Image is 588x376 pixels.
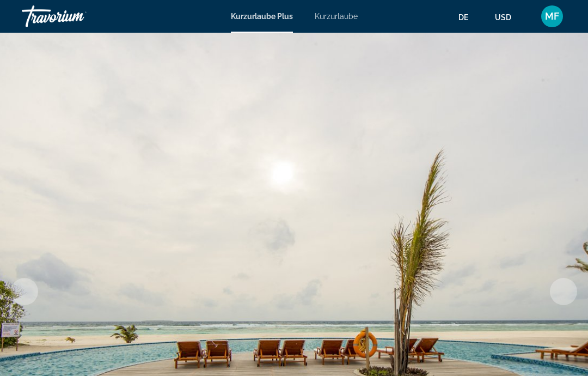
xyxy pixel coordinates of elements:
[495,9,522,25] button: Change currency
[545,10,559,22] font: MF
[231,12,293,21] a: Kurzurlaube Plus
[538,5,566,28] button: User Menu
[495,13,511,22] font: USD
[458,9,479,25] button: Change language
[544,332,579,367] iframe: Schaltfläche zum Öffnen des Messaging-Fensters
[22,2,131,31] a: Travorium
[315,12,358,21] a: Kurzurlaube
[458,13,468,22] font: de
[11,278,38,305] button: Previous image
[550,278,577,305] button: Next image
